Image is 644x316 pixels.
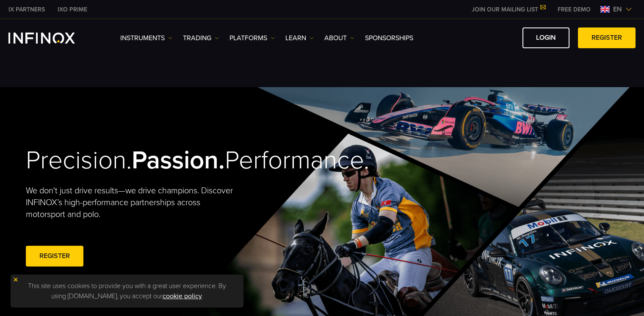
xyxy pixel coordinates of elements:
[120,33,172,43] a: Instruments
[26,185,239,220] p: We don't just drive results—we drive champions. Discover INFINOX’s high-performance partnerships ...
[13,277,19,283] img: yellow close icon
[285,33,314,43] a: Learn
[163,292,202,300] a: cookie policy
[8,33,95,44] a: INFINOX Logo
[324,33,354,43] a: ABOUT
[26,246,83,267] a: REGISTER
[51,5,94,14] a: INFINOX
[522,27,569,48] a: LOGIN
[132,145,225,176] strong: Passion.
[183,33,219,43] a: TRADING
[610,4,625,14] span: en
[578,27,636,48] a: REGISTER
[465,6,551,13] a: JOIN OUR MAILING LIST
[26,145,293,176] h2: Precision. Performance.
[551,5,597,14] a: INFINOX MENU
[229,33,275,43] a: PLATFORMS
[15,279,239,303] p: This site uses cookies to provide you with a great user experience. By using [DOMAIN_NAME], you a...
[365,33,413,43] a: SPONSORSHIPS
[2,5,51,14] a: INFINOX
